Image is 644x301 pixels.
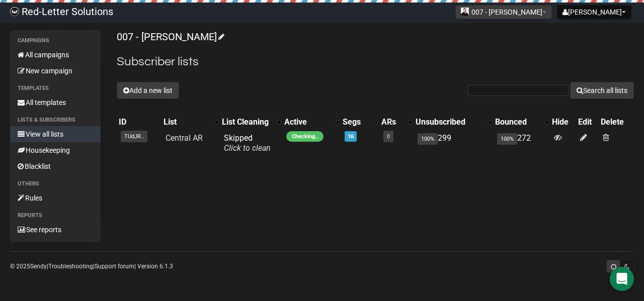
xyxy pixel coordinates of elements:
[10,114,101,126] li: Lists & subscribers
[10,82,101,94] li: Templates
[552,117,575,127] div: Hide
[381,117,404,127] div: ARs
[493,129,549,157] td: 272
[30,263,47,270] a: Sendy
[493,115,549,129] th: Bounced: No sort applied, activate to apply an ascending sort
[10,210,101,222] li: Reports
[117,31,223,43] a: 007 - [PERSON_NAME]
[343,117,369,127] div: Segs
[282,115,341,129] th: Active: No sort applied, activate to apply an ascending sort
[222,117,272,127] div: List Cleaning
[414,115,493,129] th: Unsubscribed: No sort applied, activate to apply an ascending sort
[416,117,483,127] div: Unsubscribed
[557,5,631,19] button: [PERSON_NAME]
[48,263,93,270] a: Troubleshooting
[284,117,331,127] div: Active
[10,261,173,272] p: © 2025 | | | Version 6.1.3
[570,82,634,99] button: Search all lists
[414,129,493,157] td: 299
[10,47,101,63] a: All campaigns
[497,133,517,145] span: 100%
[10,158,101,174] a: Blacklist
[220,115,282,129] th: List Cleaning: No sort applied, activate to apply an ascending sort
[601,117,632,127] div: Delete
[121,131,147,142] span: TUdJR..
[578,117,597,127] div: Edit
[10,35,101,47] li: Campaigns
[379,115,414,129] th: ARs: No sort applied, activate to apply an ascending sort
[224,133,271,153] span: Skipped
[10,7,19,16] img: 983279c4004ba0864fc8a668c650e103
[10,178,101,190] li: Others
[576,115,599,129] th: Edit: No sort applied, sorting is disabled
[166,133,203,143] a: Central AR
[418,133,438,145] span: 100%
[224,143,271,153] a: Click to clean
[119,117,159,127] div: ID
[164,117,210,127] div: List
[95,263,134,270] a: Support forum
[10,190,101,206] a: Rules
[10,126,101,142] a: View all lists
[599,115,634,129] th: Delete: No sort applied, sorting is disabled
[495,117,539,127] div: Bounced
[162,115,220,129] th: List: No sort applied, activate to apply an ascending sort
[10,142,101,158] a: Housekeeping
[10,94,101,111] a: All templates
[341,115,379,129] th: Segs: No sort applied, activate to apply an ascending sort
[117,115,162,129] th: ID: No sort applied, sorting is disabled
[117,82,179,99] button: Add a new list
[117,53,634,71] h2: Subscriber lists
[461,8,469,16] img: 74.jpg
[455,5,552,19] button: 007 - [PERSON_NAME]
[550,115,577,129] th: Hide: No sort applied, sorting is disabled
[387,133,390,140] a: 0
[348,133,354,140] a: 16
[10,63,101,79] a: New campaign
[286,131,324,142] span: Checking..
[10,222,101,238] a: See reports
[610,267,634,291] div: Open Intercom Messenger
